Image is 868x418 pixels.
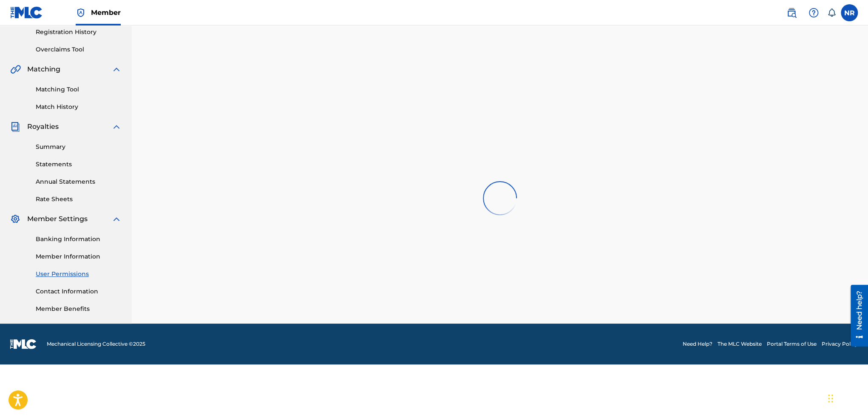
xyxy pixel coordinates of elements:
[36,287,122,296] a: Contact Information
[27,64,60,74] span: Matching
[111,214,122,224] img: expand
[91,8,121,17] span: Member
[36,85,122,94] a: Matching Tool
[844,285,868,347] iframe: Resource Center
[10,122,20,132] img: Royalties
[36,252,122,261] a: Member Information
[47,340,145,348] span: Mechanical Licensing Collective © 2025
[27,214,88,224] span: Member Settings
[36,28,122,37] a: Registration History
[827,9,836,17] div: Notifications
[786,8,797,18] img: search
[36,195,122,204] a: Rate Sheets
[76,8,86,18] img: Top Rightsholder
[10,339,37,349] img: logo
[10,64,21,74] img: Matching
[805,4,822,21] div: Help
[36,304,122,313] a: Member Benefits
[767,340,817,348] a: Portal Terms of Use
[808,8,819,18] img: help
[36,45,122,54] a: Overclaims Tool
[10,214,20,224] img: Member Settings
[36,142,122,151] a: Summary
[825,377,868,418] iframe: Chat Widget
[828,386,833,411] div: Drag
[36,177,122,186] a: Annual Statements
[27,122,59,132] span: Royalties
[477,176,523,221] img: preloader
[36,235,122,244] a: Banking Information
[111,122,122,132] img: expand
[10,6,43,19] img: MLC Logo
[36,102,122,111] a: Match History
[841,4,858,21] div: User Menu
[111,64,122,74] img: expand
[9,6,21,45] div: Need help?
[822,340,858,348] a: Privacy Policy
[36,160,122,169] a: Statements
[36,270,122,279] a: User Permissions
[783,4,800,21] a: Public Search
